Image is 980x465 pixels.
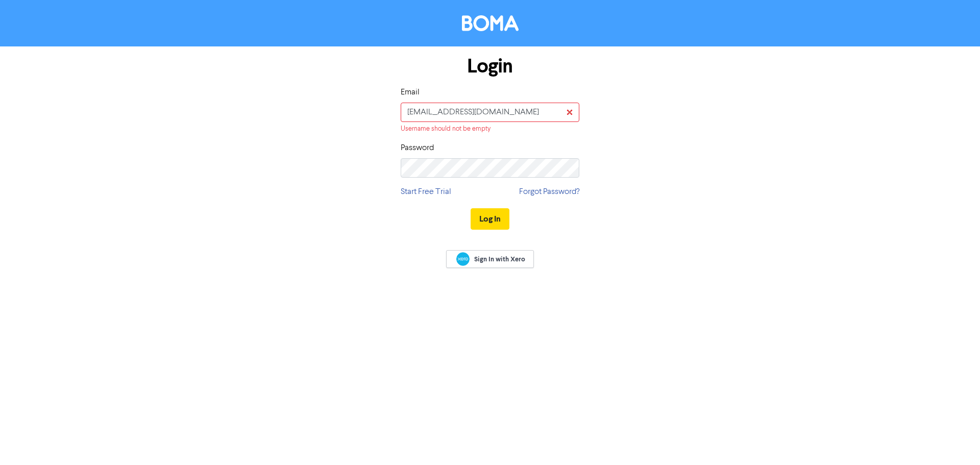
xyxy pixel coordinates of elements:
[401,86,420,99] label: Email
[519,186,579,198] a: Forgot Password?
[446,250,534,268] a: Sign In with Xero
[401,124,579,134] div: Username should not be empty
[401,55,579,78] h1: Login
[401,142,434,154] label: Password
[474,255,525,264] span: Sign In with Xero
[929,416,980,465] iframe: Chat Widget
[456,252,470,266] img: Xero logo
[462,15,519,31] img: BOMA Logo
[401,186,451,198] a: Start Free Trial
[471,208,509,230] button: Log In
